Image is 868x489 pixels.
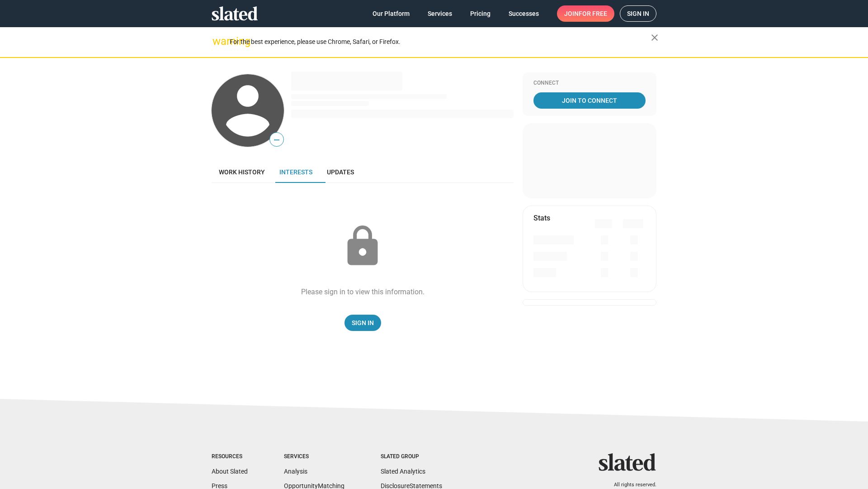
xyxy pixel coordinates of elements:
[373,5,410,22] span: Our Platform
[533,213,550,223] mat-card-title: Stats
[579,5,607,22] span: for free
[219,168,265,176] span: Work history
[564,5,607,22] span: Join
[365,5,417,22] a: Our Platform
[533,92,646,109] a: Join To Connect
[535,92,644,109] span: Join To Connect
[212,36,223,47] mat-icon: warning
[272,161,320,183] a: Interests
[284,468,307,475] a: Analysis
[627,6,649,21] span: Sign in
[284,453,344,460] div: Services
[352,315,374,331] span: Sign In
[501,5,546,22] a: Successes
[620,5,656,22] a: Sign in
[301,287,425,297] div: Please sign in to view this information.
[463,5,498,22] a: Pricing
[381,453,442,460] div: Slated Group
[381,468,425,475] a: Slated Analytics
[344,315,381,331] a: Sign In
[649,32,660,43] mat-icon: close
[230,36,651,48] div: For the best experience, please use Chrome, Safari, or Firefox.
[340,224,385,269] mat-icon: lock
[212,453,248,460] div: Resources
[428,5,452,22] span: Services
[533,80,646,87] div: Connect
[320,161,361,183] a: Updates
[270,134,283,146] span: —
[509,5,539,22] span: Successes
[470,5,491,22] span: Pricing
[557,5,614,22] a: Joinfor free
[212,161,272,183] a: Work history
[420,5,459,22] a: Services
[327,168,354,176] span: Updates
[279,168,312,176] span: Interests
[212,468,248,475] a: About Slated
